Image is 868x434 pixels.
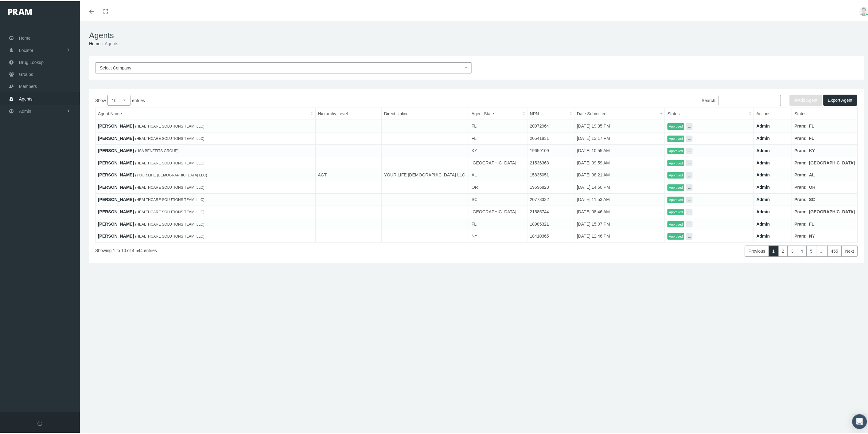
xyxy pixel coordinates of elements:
[795,147,807,152] b: Pram:
[574,107,665,119] th: Date Submitted: activate to sort column ascending
[315,107,381,119] th: Hierarchy Level
[469,180,527,192] td: OR
[19,104,31,116] span: Admin
[574,156,665,168] td: [DATE] 09:59 AM
[769,244,779,255] a: 1
[98,208,134,213] a: [PERSON_NAME]
[135,196,204,201] span: (HEALTHCARE SOLUTIONS TEAM, LLC)
[668,159,684,165] span: Approved
[135,135,204,140] span: (HEALTHCARE SOLUTIONS TEAM, LLC)
[757,135,770,140] a: Admin
[19,55,44,67] span: Drug Lookup
[754,107,792,119] th: Actions
[527,143,574,156] td: 19659109
[702,94,781,105] label: Search:
[686,134,693,141] button: ...
[842,244,858,255] a: Next
[668,147,684,153] span: Approved
[135,184,204,188] span: (HEALTHCARE SOLUTIONS TEAM, LLC)
[795,135,807,140] b: Pram:
[527,204,574,217] td: 21585744
[852,413,867,428] div: Open Intercom Messenger
[135,148,178,152] span: (USA BENEFITS GROUP)
[527,168,574,180] td: 15835051
[757,183,770,188] a: Admin
[98,122,134,127] a: [PERSON_NAME]
[469,192,527,205] td: SC
[778,244,788,255] a: 2
[809,196,815,201] b: SC
[574,229,665,241] td: [DATE] 12:46 PM
[745,244,769,255] a: Previous
[816,244,828,255] a: …
[469,143,527,156] td: KY
[95,107,316,119] th: Agent Name: activate to sort column ascending
[686,208,693,214] button: ...
[827,244,842,255] a: 455
[98,196,134,201] a: [PERSON_NAME]
[823,93,857,105] button: Export Agent
[795,232,807,237] b: Pram:
[795,159,807,164] b: Pram:
[469,229,527,241] td: NY
[686,147,693,153] button: ...
[527,192,574,205] td: 20773332
[668,208,684,214] span: Approved
[757,171,770,176] a: Admin
[469,168,527,180] td: AL
[8,8,32,14] img: PRAM_20_x_78.png
[809,183,815,188] b: OR
[135,233,204,237] span: (HEALTHCARE SOLUTIONS TEAM, LLC)
[757,196,770,201] a: Admin
[19,79,37,91] span: Members
[469,156,527,168] td: [GEOGRAPHIC_DATA]
[89,30,864,39] h1: Agents
[98,183,134,188] a: [PERSON_NAME]
[809,122,814,127] b: FL
[98,220,134,225] a: [PERSON_NAME]
[382,168,469,180] td: YOUR LIFE [DEMOGRAPHIC_DATA] LLC
[574,204,665,217] td: [DATE] 08:46 AM
[665,107,754,119] th: Status: activate to sort column ascending
[135,209,204,213] span: (HEALTHCARE SOLUTIONS TEAM, LLC)
[795,220,807,225] b: Pram:
[135,221,204,225] span: (HEALTHCARE SOLUTIONS TEAM, LLC)
[668,232,684,239] span: Approved
[527,156,574,168] td: 21536363
[89,40,100,45] a: Home
[135,172,207,176] span: (YOUR LIFE [DEMOGRAPHIC_DATA] LLC)
[668,122,684,128] span: Approved
[107,94,130,105] select: Showentries
[686,195,693,202] button: ...
[98,232,134,237] a: [PERSON_NAME]
[469,107,527,119] th: Agent State: activate to sort column ascending
[809,147,815,152] b: KY
[98,171,134,176] a: [PERSON_NAME]
[686,171,693,177] button: ...
[686,220,693,226] button: ...
[668,195,684,202] span: Approved
[100,64,131,69] span: Select Company
[574,180,665,192] td: [DATE] 14:50 PM
[19,43,33,55] span: Locator
[527,180,574,192] td: 19696823
[795,208,807,213] b: Pram:
[686,159,693,165] button: ...
[809,208,855,213] b: [GEOGRAPHIC_DATA]
[574,119,665,131] td: [DATE] 19:35 PM
[574,217,665,229] td: [DATE] 15:07 PM
[757,159,770,164] a: Admin
[668,134,684,141] span: Approved
[98,159,134,164] a: [PERSON_NAME]
[797,244,807,255] a: 4
[574,131,665,144] td: [DATE] 13:17 PM
[757,232,770,237] a: Admin
[527,131,574,144] td: 20541831
[135,160,204,164] span: (HEALTHCARE SOLUTIONS TEAM, LLC)
[795,196,807,201] b: Pram:
[574,143,665,156] td: [DATE] 10:55 AM
[757,220,770,225] a: Admin
[19,67,33,79] span: Groups
[792,107,858,119] th: States
[807,244,816,255] a: 5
